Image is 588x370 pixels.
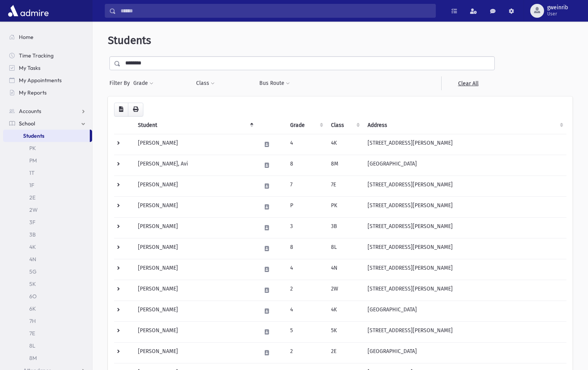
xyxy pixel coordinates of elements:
td: [GEOGRAPHIC_DATA] [363,342,566,363]
th: Address: activate to sort column ascending [363,117,566,134]
td: [STREET_ADDRESS][PERSON_NAME] [363,176,566,196]
td: [PERSON_NAME] [133,238,257,259]
a: School [3,117,92,130]
td: [STREET_ADDRESS][PERSON_NAME] [363,321,566,342]
td: [PERSON_NAME] [133,217,257,238]
a: 8M [3,352,92,364]
td: [PERSON_NAME] [133,176,257,196]
td: [STREET_ADDRESS][PERSON_NAME] [363,238,566,259]
a: My Reports [3,86,92,99]
td: 8 [286,238,326,259]
td: [PERSON_NAME] [133,134,257,155]
td: 2W [326,280,363,301]
a: PM [3,154,92,167]
a: 1T [3,167,92,179]
a: My Appointments [3,74,92,86]
td: 7E [326,176,363,196]
span: Time Tracking [19,52,54,59]
td: 8L [326,238,363,259]
a: 5G [3,265,92,278]
span: School [19,120,35,127]
span: User [547,11,568,17]
span: My Appointments [19,77,62,84]
a: 1F [3,179,92,191]
td: 2E [326,342,363,363]
td: [GEOGRAPHIC_DATA] [363,155,566,176]
td: 8M [326,155,363,176]
td: P [286,196,326,217]
td: [PERSON_NAME] [133,196,257,217]
a: 5K [3,278,92,290]
td: 7 [286,176,326,196]
td: 5 [286,321,326,342]
a: 7E [3,327,92,340]
th: Student: activate to sort column descending [133,117,257,134]
button: Class [196,76,215,90]
td: 4K [326,301,363,321]
button: CSV [114,103,128,117]
td: 3 [286,217,326,238]
span: Home [19,34,34,41]
a: 2E [3,191,92,204]
td: [PERSON_NAME] [133,321,257,342]
td: 2 [286,280,326,301]
a: 3F [3,216,92,228]
td: [GEOGRAPHIC_DATA] [363,301,566,321]
td: 4 [286,301,326,321]
span: Students [23,132,44,139]
td: [PERSON_NAME], Avi [133,155,257,176]
a: Students [3,130,90,142]
a: My Tasks [3,62,92,74]
span: Students [108,34,151,47]
td: 4K [326,134,363,155]
td: PK [326,196,363,217]
td: 4 [286,134,326,155]
img: AdmirePro [6,3,50,19]
a: 4N [3,253,92,265]
td: 4 [286,259,326,280]
a: PK [3,142,92,154]
a: 8L [3,340,92,352]
td: 2 [286,342,326,363]
button: Print [128,103,143,117]
button: Grade [133,76,154,90]
td: [PERSON_NAME] [133,280,257,301]
td: 4N [326,259,363,280]
td: [PERSON_NAME] [133,301,257,321]
th: Grade: activate to sort column ascending [286,117,326,134]
td: [PERSON_NAME] [133,259,257,280]
a: 2W [3,204,92,216]
td: [STREET_ADDRESS][PERSON_NAME] [363,196,566,217]
a: Accounts [3,105,92,117]
th: Class: activate to sort column ascending [326,117,363,134]
td: [STREET_ADDRESS][PERSON_NAME] [363,217,566,238]
a: 6O [3,290,92,302]
a: Clear All [441,76,495,90]
span: My Tasks [19,64,40,71]
a: 3B [3,228,92,241]
td: [STREET_ADDRESS][PERSON_NAME] [363,280,566,301]
span: Accounts [19,108,41,115]
span: Filter By [109,79,133,87]
a: Home [3,31,92,43]
input: Search [116,4,435,18]
a: 4K [3,241,92,253]
td: [STREET_ADDRESS][PERSON_NAME] [363,134,566,155]
td: [STREET_ADDRESS][PERSON_NAME] [363,259,566,280]
span: gweinrib [547,5,568,11]
a: 7H [3,315,92,327]
button: Bus Route [259,76,290,90]
td: 5K [326,321,363,342]
a: Time Tracking [3,49,92,62]
td: [PERSON_NAME] [133,342,257,363]
span: My Reports [19,89,47,96]
td: 3B [326,217,363,238]
a: 6K [3,302,92,315]
td: 8 [286,155,326,176]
